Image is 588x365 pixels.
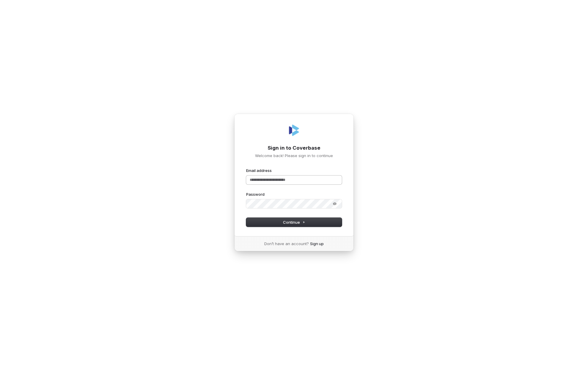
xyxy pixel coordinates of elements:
[246,218,342,227] button: Continue
[287,123,301,137] img: Coverbase
[310,241,324,246] a: Sign up
[264,241,309,246] span: Don’t have an account?
[246,145,342,152] h1: Sign in to Coverbase
[246,153,342,158] p: Welcome back! Please sign in to continue
[283,220,305,225] span: Continue
[246,192,265,197] label: Password
[329,200,341,207] button: Show password
[246,168,272,173] label: Email address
